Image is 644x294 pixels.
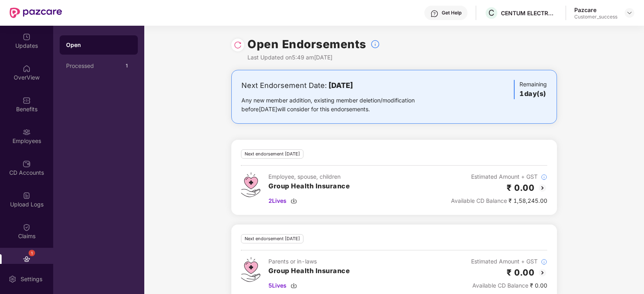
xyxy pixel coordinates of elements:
h3: Group Health Insurance [268,266,350,276]
div: Next endorsement [DATE] [241,149,303,159]
img: svg+xml;base64,PHN2ZyBpZD0iRW1wbG95ZWVzIiB4bWxucz0iaHR0cDovL3d3dy53My5vcmcvMjAwMC9zdmciIHdpZHRoPS... [23,128,31,136]
div: Remaining [514,80,547,99]
img: svg+xml;base64,PHN2ZyBpZD0iRG93bmxvYWQtMzJ4MzIiIHhtbG5zPSJodHRwOi8vd3d3LnczLm9yZy8yMDAwL3N2ZyIgd2... [291,198,297,204]
img: svg+xml;base64,PHN2ZyBpZD0iVXBsb2FkX0xvZ3MiIGRhdGEtbmFtZT0iVXBsb2FkIExvZ3MiIHhtbG5zPSJodHRwOi8vd3... [23,192,31,200]
img: svg+xml;base64,PHN2ZyBpZD0iRW5kb3JzZW1lbnRzIiB4bWxucz0iaHR0cDovL3d3dy53My5vcmcvMjAwMC9zdmciIHdpZH... [23,255,31,263]
div: Estimated Amount + GST [471,257,547,266]
img: svg+xml;base64,PHN2ZyB4bWxucz0iaHR0cDovL3d3dy53My5vcmcvMjAwMC9zdmciIHdpZHRoPSI0Ny43MTQiIGhlaWdodD... [241,172,260,197]
h3: 1 day(s) [519,89,547,99]
span: 5 Lives [268,281,287,290]
div: Last Updated on 5:49 am[DATE] [247,53,380,62]
div: Next Endorsement Date: [241,80,440,91]
img: svg+xml;base64,PHN2ZyBpZD0iQmFjay0yMHgyMCIgeG1sbnM9Imh0dHA6Ly93d3cudzMub3JnLzIwMDAvc3ZnIiB3aWR0aD... [538,268,547,278]
div: ₹ 1,58,245.00 [451,196,547,205]
img: svg+xml;base64,PHN2ZyBpZD0iQ2xhaW0iIHhtbG5zPSJodHRwOi8vd3d3LnczLm9yZy8yMDAwL3N2ZyIgd2lkdGg9IjIwIi... [23,223,31,231]
img: svg+xml;base64,PHN2ZyBpZD0iUmVsb2FkLTMyeDMyIiB4bWxucz0iaHR0cDovL3d3dy53My5vcmcvMjAwMC9zdmciIHdpZH... [234,41,242,49]
img: svg+xml;base64,PHN2ZyBpZD0iQmVuZWZpdHMiIHhtbG5zPSJodHRwOi8vd3d3LnczLm9yZy8yMDAwL3N2ZyIgd2lkdGg9Ij... [23,96,31,104]
div: Estimated Amount + GST [451,172,547,181]
span: C [488,8,494,18]
div: Pazcare [574,6,617,14]
h3: Group Health Insurance [268,181,350,192]
img: svg+xml;base64,PHN2ZyB4bWxucz0iaHR0cDovL3d3dy53My5vcmcvMjAwMC9zdmciIHdpZHRoPSI0Ny43MTQiIGhlaWdodD... [241,257,260,282]
div: Settings [18,275,45,283]
div: Employee, spouse, children [268,172,350,181]
div: CENTUM ELECTRONICS LIMITED [501,9,557,17]
span: 2 Lives [268,196,287,205]
img: New Pazcare Logo [10,8,62,18]
img: svg+xml;base64,PHN2ZyBpZD0iQ0RfQWNjb3VudHMiIGRhdGEtbmFtZT0iQ0QgQWNjb3VudHMiIHhtbG5zPSJodHRwOi8vd3... [23,160,31,168]
h2: ₹ 0.00 [507,266,534,279]
img: svg+xml;base64,PHN2ZyBpZD0iSW5mb18tXzMyeDMyIiBkYXRhLW5hbWU9IkluZm8gLSAzMngzMiIgeG1sbnM9Imh0dHA6Ly... [541,259,547,265]
img: svg+xml;base64,PHN2ZyBpZD0iSW5mb18tXzMyeDMyIiBkYXRhLW5hbWU9IkluZm8gLSAzMngzMiIgeG1sbnM9Imh0dHA6Ly... [370,39,380,49]
h2: ₹ 0.00 [507,181,534,194]
span: Available CD Balance [472,282,528,289]
div: 1 [122,61,131,71]
span: Available CD Balance [451,197,507,204]
b: [DATE] [328,81,353,90]
img: svg+xml;base64,PHN2ZyBpZD0iSW5mb18tXzMyeDMyIiBkYXRhLW5hbWU9IkluZm8gLSAzMngzMiIgeG1sbnM9Imh0dHA6Ly... [541,174,547,180]
div: Open [66,41,131,49]
div: Next endorsement [DATE] [241,234,303,243]
div: ₹ 0.00 [471,281,547,290]
img: svg+xml;base64,PHN2ZyBpZD0iRHJvcGRvd24tMzJ4MzIiIHhtbG5zPSJodHRwOi8vd3d3LnczLm9yZy8yMDAwL3N2ZyIgd2... [626,10,633,16]
div: Processed [66,63,122,69]
div: Any new member addition, existing member deletion/modification before [DATE] will consider for th... [241,96,440,114]
div: 1 [29,250,35,256]
img: svg+xml;base64,PHN2ZyBpZD0iU2V0dGluZy0yMHgyMCIgeG1sbnM9Imh0dHA6Ly93d3cudzMub3JnLzIwMDAvc3ZnIiB3aW... [8,275,17,283]
img: svg+xml;base64,PHN2ZyBpZD0iSGVscC0zMngzMiIgeG1sbnM9Imh0dHA6Ly93d3cudzMub3JnLzIwMDAvc3ZnIiB3aWR0aD... [430,10,438,18]
img: svg+xml;base64,PHN2ZyBpZD0iVXBkYXRlZCIgeG1sbnM9Imh0dHA6Ly93d3cudzMub3JnLzIwMDAvc3ZnIiB3aWR0aD0iMj... [23,33,31,41]
div: Get Help [442,10,461,16]
img: svg+xml;base64,PHN2ZyBpZD0iQmFjay0yMHgyMCIgeG1sbnM9Imh0dHA6Ly93d3cudzMub3JnLzIwMDAvc3ZnIiB3aWR0aD... [538,183,547,193]
img: svg+xml;base64,PHN2ZyBpZD0iRG93bmxvYWQtMzJ4MzIiIHhtbG5zPSJodHRwOi8vd3d3LnczLm9yZy8yMDAwL3N2ZyIgd2... [291,282,297,289]
div: Parents or in-laws [268,257,350,266]
h1: Open Endorsements [247,35,366,53]
img: svg+xml;base64,PHN2ZyBpZD0iSG9tZSIgeG1sbnM9Imh0dHA6Ly93d3cudzMub3JnLzIwMDAvc3ZnIiB3aWR0aD0iMjAiIG... [23,65,31,73]
div: Customer_success [574,14,617,20]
